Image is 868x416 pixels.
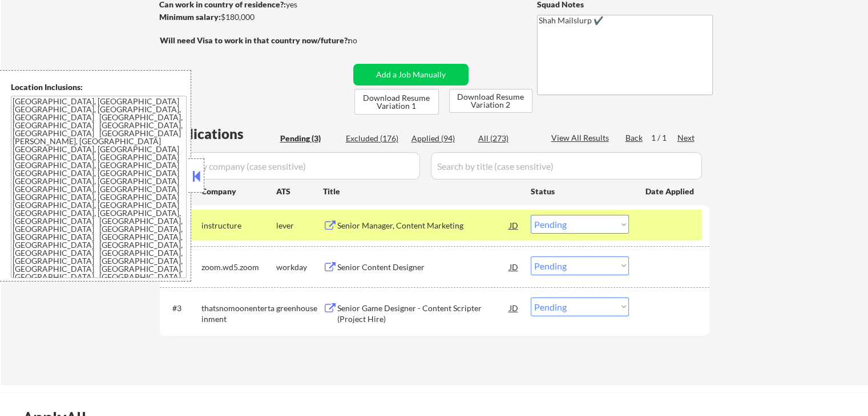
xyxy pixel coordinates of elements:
[201,262,276,273] div: zoom.wd5.zoom
[201,220,276,231] div: instructure
[651,132,677,144] div: 1 / 1
[337,220,510,231] div: Senior Manager, Content Marketing
[531,181,629,201] div: Status
[449,89,532,113] button: Download Resume Variation 2
[348,35,381,46] div: no
[411,133,469,144] div: Applied (94)
[276,186,323,197] div: ATS
[159,11,349,23] div: $180,000
[508,256,520,277] div: JD
[478,133,535,144] div: All (273)
[508,215,520,235] div: JD
[276,303,323,314] div: greenhouse
[337,303,510,325] div: Senior Game Designer - Content Scripter (Project Hire)
[159,12,221,22] strong: Minimum salary:
[201,303,276,325] div: thatsnomoonentertainment
[508,297,520,318] div: JD
[172,303,192,314] div: #3
[337,262,510,273] div: Senior Content Designer
[625,132,644,144] div: Back
[201,186,276,197] div: Company
[677,132,696,144] div: Next
[280,133,337,144] div: Pending (3)
[645,186,696,197] div: Date Applied
[276,220,323,231] div: lever
[431,152,702,180] input: Search by title (case sensitive)
[353,64,469,85] button: Add a Job Manually
[354,89,439,115] button: Download Resume Variation 1
[11,81,187,93] div: Location Inclusions:
[160,35,350,45] strong: Will need Visa to work in that country now/future?:
[276,262,323,273] div: workday
[551,132,612,144] div: View All Results
[346,133,403,144] div: Excluded (176)
[163,152,420,180] input: Search by company (case sensitive)
[163,127,276,141] div: Applications
[323,186,520,197] div: Title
